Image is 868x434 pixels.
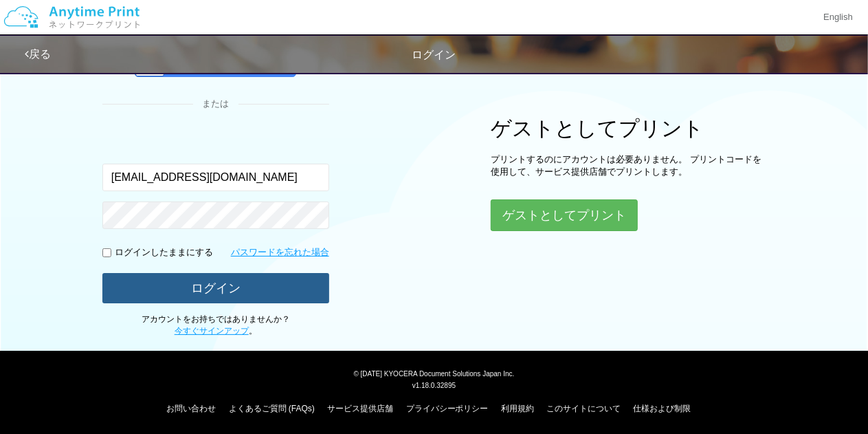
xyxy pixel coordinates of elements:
div: または [102,98,329,111]
input: メールアドレス [102,164,329,191]
a: パスワードを忘れた場合 [231,246,329,259]
a: 今すぐサインアップ [175,326,249,336]
span: © [DATE] KYOCERA Document Solutions Japan Inc. [354,369,515,378]
a: このサイトについて [546,404,621,413]
a: よくあるご質問 (FAQs) [229,404,315,413]
p: プリントするのにアカウントは必要ありません。 プリントコードを使用して、サービス提供店舗でプリントします。 [491,153,766,179]
span: v1.18.0.32895 [412,381,456,389]
a: 仕様および制限 [634,404,691,413]
p: アカウントをお持ちではありませんか？ [102,314,329,337]
p: ログインしたままにする [115,246,213,259]
h1: ゲストとしてプリント [491,117,766,140]
a: 戻る [25,48,51,60]
button: ゲストとしてプリント [491,199,638,231]
span: ログイン [412,49,456,61]
a: プライバシーポリシー [406,404,489,413]
span: 。 [175,326,257,336]
button: ログイン [102,273,329,303]
a: サービス提供店舗 [327,404,393,413]
a: 利用規約 [501,404,534,413]
a: お問い合わせ [166,404,216,413]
